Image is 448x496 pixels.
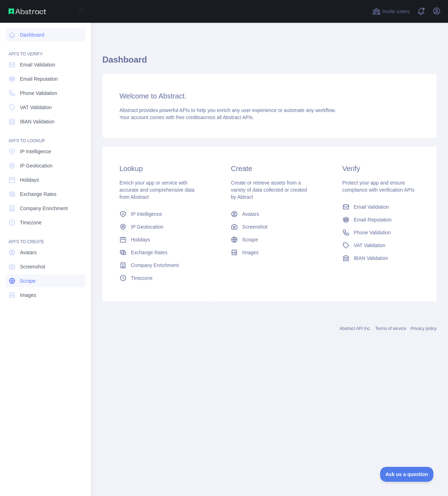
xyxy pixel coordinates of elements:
span: free credits [176,114,201,120]
span: Your account comes with across all Abstract APIs. [119,114,254,120]
span: IP Intelligence [131,210,162,218]
span: Email Validation [20,61,55,68]
a: IP Geolocation [6,159,85,172]
a: Company Enrichment [117,259,199,272]
iframe: Toggle Customer Support [380,467,434,482]
a: VAT Validation [6,101,85,114]
a: Dashboard [6,28,85,41]
a: Privacy policy [411,326,437,331]
h3: Verify [342,164,420,174]
span: Phone Validation [354,229,391,236]
div: API'S TO LOOKUP [6,129,85,144]
a: Images [228,246,311,259]
a: VAT Validation [340,239,422,252]
a: Exchange Rates [6,188,85,201]
a: Avatars [6,246,85,259]
a: Holidays [6,174,85,186]
a: IP Intelligence [117,208,199,220]
span: Images [20,292,36,299]
span: Screenshot [20,263,45,270]
span: Protect your app and ensure compliance with verification APIs [342,180,415,193]
span: Timezone [131,274,153,282]
span: Company Enrichment [131,262,179,269]
div: API'S TO CREATE [6,230,85,245]
a: Company Enrichment [6,202,85,215]
a: Images [6,289,85,302]
span: IBAN Validation [20,118,54,125]
a: Email Validation [6,58,85,71]
span: Images [242,249,258,256]
img: Abstract API [9,9,46,14]
a: Holidays [117,233,199,246]
span: IP Geolocation [20,162,53,169]
span: Scrape [242,236,258,243]
span: IBAN Validation [354,255,388,262]
h3: Welcome to Abstract. [119,91,420,101]
span: Holidays [20,176,39,183]
span: IP Geolocation [131,223,164,230]
a: IBAN Validation [6,115,85,128]
span: Exchange Rates [20,191,57,198]
div: API'S TO VERIFY [6,43,85,57]
span: VAT Validation [20,104,52,111]
span: Avatars [20,249,37,256]
a: Abstract API Inc. [340,326,371,331]
a: Email Validation [340,201,422,213]
a: Email Reputation [6,73,85,85]
h3: Create [231,164,308,174]
a: IP Intelligence [6,145,85,158]
a: Timezone [6,216,85,229]
span: Enrich your app or service with accurate and comprehensive data from Abstract [119,180,194,200]
a: Exchange Rates [117,246,199,259]
span: Email Reputation [354,216,392,223]
span: Invite users [382,7,410,16]
span: Company Enrichment [20,205,68,212]
h1: Dashboard [102,54,437,71]
a: Phone Validation [6,87,85,100]
span: IP Intelligence [20,148,51,155]
a: Screenshot [6,260,85,273]
span: Timezone [20,219,42,226]
a: Terms of service [375,326,406,331]
span: Abstract provides powerful APIs to help you enrich any user experience or automate any workflow. [119,107,336,113]
a: Avatars [228,208,311,220]
span: Email Validation [354,203,389,210]
span: Screenshot [242,223,267,230]
a: Email Reputation [340,213,422,226]
h3: Lookup [119,164,197,174]
span: Create or retrieve assets from a variety of data collected or created by Abtract [231,180,307,200]
a: Timezone [117,272,199,284]
a: Screenshot [228,220,311,233]
a: Scrape [228,233,311,246]
span: Email Reputation [20,75,58,82]
span: Scrape [20,277,36,284]
span: Exchange Rates [131,249,167,256]
span: Phone Validation [20,90,57,97]
button: Invite users [371,6,411,17]
a: IBAN Validation [340,252,422,265]
a: Scrape [6,274,85,287]
span: Avatars [242,210,259,218]
span: Holidays [131,236,150,243]
span: VAT Validation [354,242,385,249]
a: Phone Validation [340,226,422,239]
a: IP Geolocation [117,220,199,233]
